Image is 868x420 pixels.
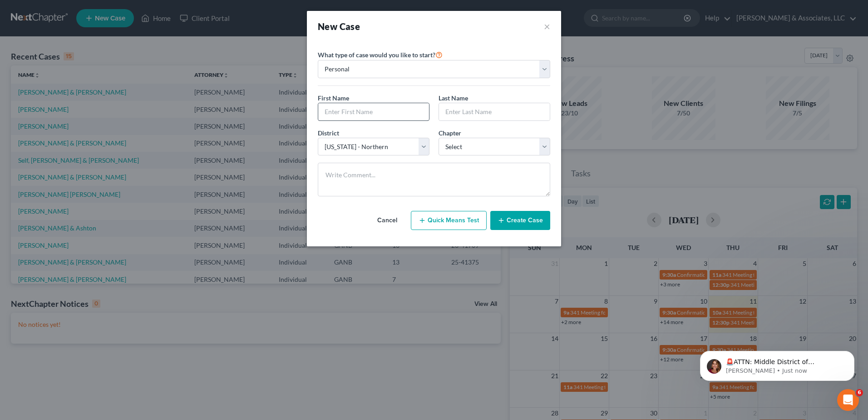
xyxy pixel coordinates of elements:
span: First Name [318,94,349,102]
button: Create Case [490,211,550,230]
button: × [544,20,550,33]
button: Quick Means Test [411,211,487,230]
iframe: Intercom notifications message [686,332,868,395]
strong: New Case [318,21,360,32]
iframe: Intercom live chat [837,389,859,411]
span: Last Name [439,94,468,102]
span: 6 [856,389,863,396]
label: What type of case would you like to start? [318,49,443,60]
input: Enter First Name [318,103,429,120]
button: Cancel [367,211,407,230]
span: Chapter [439,129,461,137]
span: District [318,129,339,137]
input: Enter Last Name [439,103,550,120]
